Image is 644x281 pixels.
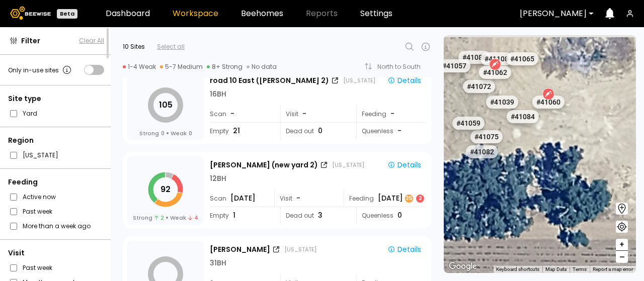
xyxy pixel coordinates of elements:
div: # 41072 [463,79,495,92]
span: 0 [161,129,165,137]
div: Empty [210,207,273,224]
a: Open this area in Google Maps (opens a new window) [446,260,479,273]
span: - [296,193,300,204]
button: Clear All [79,36,104,45]
div: Scan [210,106,273,122]
div: [DATE] [378,193,425,204]
div: [US_STATE] [332,161,364,169]
label: Yard [23,108,37,119]
label: More than a week ago [23,221,91,231]
div: 10 Sites [123,42,145,51]
span: - [302,109,306,119]
div: Details [387,76,421,85]
tspan: 105 [159,99,173,111]
label: Active now [23,192,56,202]
div: Select all [157,42,185,51]
div: Feeding [356,106,425,122]
div: Details [387,160,421,169]
div: North to South [377,64,428,70]
label: Past week [23,206,52,217]
button: Details [383,243,425,256]
div: # 41065 [506,52,538,65]
div: Details [387,245,421,254]
span: 0 [397,210,402,221]
button: + [616,239,628,251]
div: 1-4 Weak [123,63,156,71]
div: [PERSON_NAME] [210,244,270,255]
div: # 41082 [466,145,498,158]
div: Empty [210,123,273,139]
div: # 41083 [458,51,491,64]
div: Region [8,135,104,146]
div: # 41075 [470,130,503,143]
label: [US_STATE] [23,150,58,160]
div: Scan [210,190,273,207]
div: Visit [274,190,343,207]
div: Beta [57,9,77,19]
span: - [397,126,401,136]
div: [US_STATE] [284,245,316,253]
div: Feeding [8,177,104,188]
span: - [230,109,234,119]
div: # 41060 [532,96,565,109]
div: Site type [8,93,104,104]
span: Reports [306,10,338,18]
span: + [619,238,625,251]
button: – [616,251,628,263]
div: # 41039 [486,96,518,109]
div: Visit [8,248,104,258]
div: Dead out [280,123,349,139]
a: Report a map error [593,266,633,272]
a: Terms (opens in new tab) [573,266,587,272]
a: Settings [360,10,392,18]
div: Strong Weak [133,214,199,222]
tspan: 92 [160,183,171,195]
label: Past week [23,262,52,273]
div: 2 [416,195,424,203]
span: 0 [189,129,192,137]
div: # 41059 [452,117,485,130]
span: – [619,251,625,263]
div: Queenless [356,207,425,224]
span: 4 [188,214,198,222]
a: Beehomes [241,10,283,18]
div: - [390,109,395,119]
div: 31 BH [210,258,226,268]
span: 0 [318,126,323,136]
div: # 41084 [507,110,539,123]
a: Dashboard [106,10,150,18]
button: Keyboard shortcuts [496,266,539,273]
div: Dead out [280,207,349,224]
div: 16 BH [210,89,226,100]
div: Queenless [356,123,425,139]
button: Details [383,74,425,87]
div: [US_STATE] [343,76,375,84]
img: Beewise logo [10,7,51,20]
div: 25 [405,195,413,203]
div: Strong Weak [139,129,192,137]
div: Feeding [344,190,425,207]
a: Workspace [173,10,218,18]
span: 21 [233,126,240,136]
div: road 10 East ([PERSON_NAME] 2) [210,75,329,86]
span: 3 [318,210,323,221]
span: [DATE] [230,193,256,204]
img: Google [446,260,479,273]
span: Filter [21,36,40,46]
button: Details [383,158,425,171]
div: 5-7 Medium [160,63,203,71]
div: # 41108 [480,52,513,65]
div: # 41062 [479,66,511,79]
div: 8+ Strong [207,63,243,71]
div: No data [247,63,277,71]
button: Map Data [545,266,567,273]
span: 2 [154,214,164,222]
span: 1 [233,210,235,221]
div: Visit [280,106,349,122]
div: # 41057 [438,59,470,72]
div: [PERSON_NAME] (new yard 2) [210,160,318,170]
div: 12 BH [210,173,226,184]
div: Only in-use sites [8,64,73,76]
